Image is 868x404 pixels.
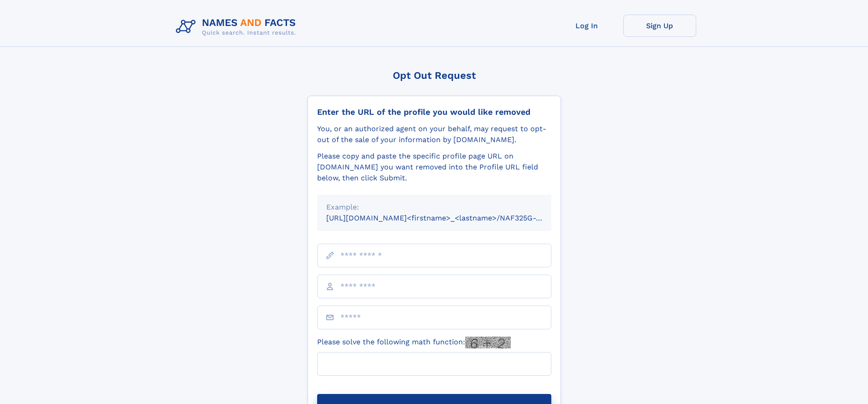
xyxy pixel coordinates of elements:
[317,337,511,348] label: Please solve the following math function:
[317,123,551,145] div: You, or an authorized agent on your behalf, may request to opt-out of the sale of your informatio...
[308,70,561,81] div: Opt Out Request
[317,107,551,117] div: Enter the URL of the profile you would like removed
[326,202,542,213] div: Example:
[550,15,623,37] a: Log In
[172,15,303,39] img: Logo Names and Facts
[623,15,696,37] a: Sign Up
[317,151,551,184] div: Please copy and paste the specific profile page URL on [DOMAIN_NAME] you want removed into the Pr...
[326,214,569,222] small: [URL][DOMAIN_NAME]<firstname>_<lastname>/NAF325G-xxxxxxxx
